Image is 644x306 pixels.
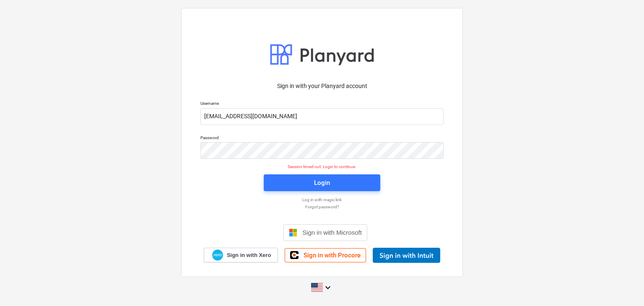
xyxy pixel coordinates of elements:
span: Sign in with Microsoft [302,229,362,236]
i: keyboard_arrow_down [323,283,333,293]
p: Sign in with your Planyard account [200,82,444,91]
p: Session timed out. Login to continue. [195,164,449,169]
span: Sign in with Procore [304,252,361,259]
span: Sign in with Xero [227,252,271,259]
p: Username [200,101,444,108]
a: Log in with magic link [196,197,448,202]
div: Login [314,177,330,188]
a: Forgot password? [196,204,448,210]
a: Sign in with Xero [204,248,278,262]
img: Xero logo [212,249,223,261]
p: Password [200,135,444,142]
a: Sign in with Procore [285,248,366,262]
img: Microsoft logo [289,228,297,237]
input: Username [200,108,444,125]
button: Login [264,174,380,191]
